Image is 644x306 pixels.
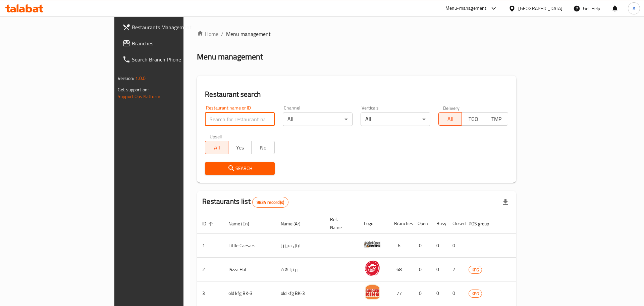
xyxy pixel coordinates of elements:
[231,143,249,152] span: Yes
[221,30,223,38] li: /
[389,281,412,305] td: 77
[202,220,215,228] span: ID
[485,112,508,126] button: TMP
[118,92,160,101] a: Support.OpsPlatform
[117,19,222,35] a: Restaurants Management
[359,213,389,234] th: Logo
[275,234,325,258] td: ليتل سيزرز
[210,134,222,139] label: Upsell
[447,213,463,234] th: Closed
[469,266,482,274] span: KFG
[275,281,325,305] td: old kfg BK-3
[412,281,431,305] td: 0
[205,162,275,175] button: Search
[117,51,222,68] a: Search Branch Phone
[497,194,514,210] div: Export file
[205,141,228,154] button: All
[132,23,217,31] span: Restaurants Management
[118,74,134,83] span: Version:
[447,258,463,281] td: 2
[443,105,460,110] label: Delivery
[330,215,351,231] span: Ref. Name
[633,5,635,12] span: A
[281,220,309,228] span: Name (Ar)
[117,35,222,51] a: Branches
[412,234,431,258] td: 0
[447,234,463,258] td: 0
[431,234,447,258] td: 0
[275,258,325,281] td: بيتزا هت
[438,112,462,126] button: All
[389,258,412,281] td: 68
[431,281,447,305] td: 0
[223,258,275,281] td: Pizza Hut
[431,258,447,281] td: 0
[208,143,226,152] span: All
[364,236,381,253] img: Little Caesars
[197,51,263,62] h2: Menu management
[205,113,275,126] input: Search for restaurant name or ID..
[197,30,516,38] nav: breadcrumb
[441,114,459,124] span: All
[412,258,431,281] td: 0
[253,199,288,206] span: 9834 record(s)
[389,213,412,234] th: Branches
[465,114,482,124] span: TGO
[462,112,485,126] button: TGO
[254,143,272,152] span: No
[488,114,505,124] span: TMP
[283,113,353,126] div: All
[364,260,381,276] img: Pizza Hut
[412,213,431,234] th: Open
[228,141,252,154] button: Yes
[210,164,269,173] span: Search
[135,74,146,83] span: 1.0.0
[469,220,498,228] span: POS group
[447,281,463,305] td: 0
[518,5,562,12] div: [GEOGRAPHIC_DATA]
[132,55,217,63] span: Search Branch Phone
[431,213,447,234] th: Busy
[252,197,288,208] div: Total records count
[118,85,149,94] span: Get support on:
[469,290,482,298] span: KFG
[228,220,258,228] span: Name (En)
[364,283,381,300] img: old kfg BK-3
[251,141,275,154] button: No
[223,234,275,258] td: Little Caesars
[445,4,487,12] div: Menu-management
[226,30,271,38] span: Menu management
[361,113,430,126] div: All
[223,281,275,305] td: old kfg BK-3
[132,39,217,47] span: Branches
[205,89,508,99] h2: Restaurant search
[389,234,412,258] td: 6
[202,196,288,208] h2: Restaurants list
